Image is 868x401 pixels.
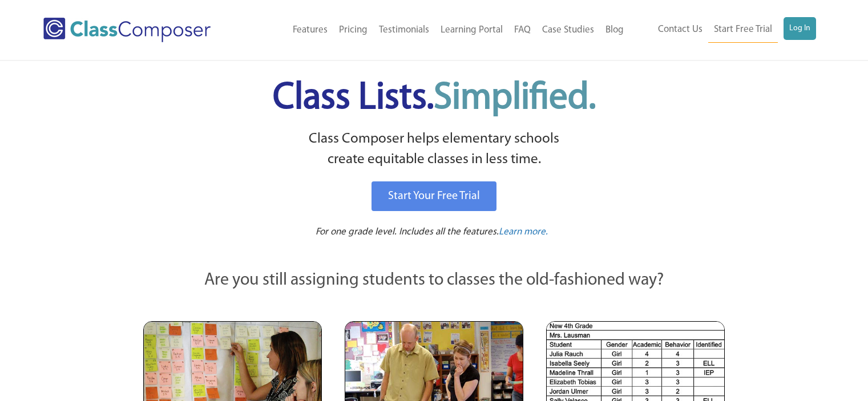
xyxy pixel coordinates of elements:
nav: Header Menu [629,17,816,43]
p: Are you still assigning students to classes the old-fashioned way? [143,268,725,293]
a: Testimonials [373,18,435,43]
a: Pricing [333,18,373,43]
img: Class Composer [43,18,211,42]
span: Class Lists. [273,80,596,117]
a: Learn more. [499,225,548,240]
span: Learn more. [499,227,548,237]
a: Learning Portal [435,18,508,43]
a: Start Free Trial [708,17,778,43]
a: Case Studies [536,18,600,43]
a: Contact Us [652,17,708,42]
nav: Header Menu [247,18,629,43]
p: Class Composer helps elementary schools create equitable classes in less time. [142,129,727,171]
a: Start Your Free Trial [372,181,496,211]
span: Start Your Free Trial [388,191,480,202]
a: FAQ [508,18,536,43]
a: Features [287,18,333,43]
span: Simplified. [434,80,596,117]
a: Blog [600,18,629,43]
span: For one grade level. Includes all the features. [316,227,499,237]
a: Log In [784,17,816,40]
